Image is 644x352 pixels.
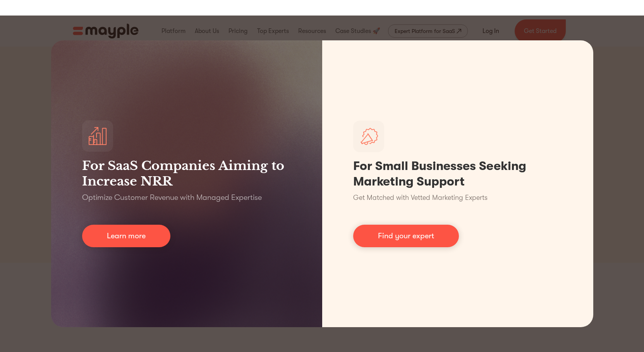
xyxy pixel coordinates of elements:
a: Learn more [82,225,170,247]
h3: For SaaS Companies Aiming to Increase NRR [82,158,291,189]
p: Optimize Customer Revenue with Managed Expertise [82,192,262,203]
h1: For Small Businesses Seeking Marketing Support [353,158,562,189]
p: Get Matched with Vetted Marketing Experts [353,192,488,203]
a: Find your expert [353,225,459,247]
